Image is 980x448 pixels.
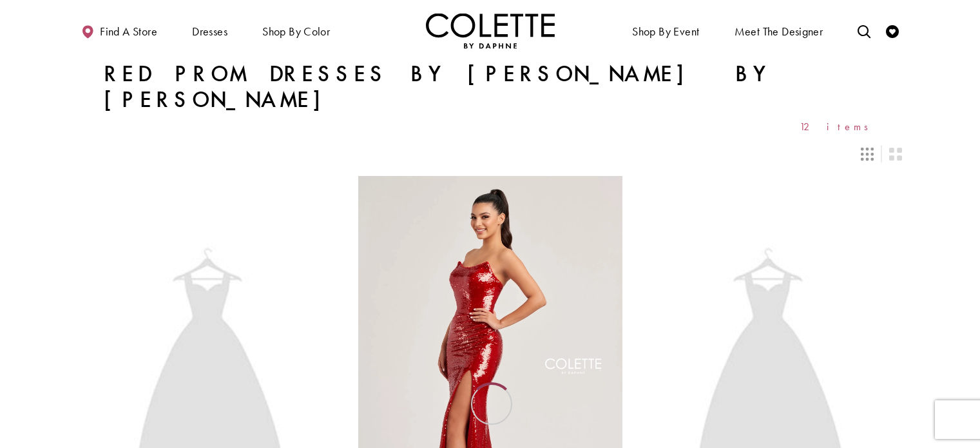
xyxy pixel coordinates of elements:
[189,13,231,48] span: Dresses
[426,13,555,48] img: Colette by Daphne
[889,148,902,161] span: Switch layout to 2 columns
[731,13,827,48] a: Meet the designer
[104,61,877,113] h1: Red Prom Dresses by [PERSON_NAME] by [PERSON_NAME]
[861,148,874,161] span: Switch layout to 3 columns
[629,13,702,48] span: Shop By Event
[262,25,330,38] span: Shop by color
[735,25,823,38] span: Meet the designer
[800,121,877,132] span: 12 items
[70,140,910,168] div: Layout Controls
[100,25,157,38] span: Find a store
[259,13,333,48] span: Shop by color
[426,13,555,48] a: Visit Home Page
[854,13,874,48] a: Toggle search
[883,13,902,48] a: Check Wishlist
[78,13,160,48] a: Find a store
[632,25,699,38] span: Shop By Event
[192,25,227,38] span: Dresses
